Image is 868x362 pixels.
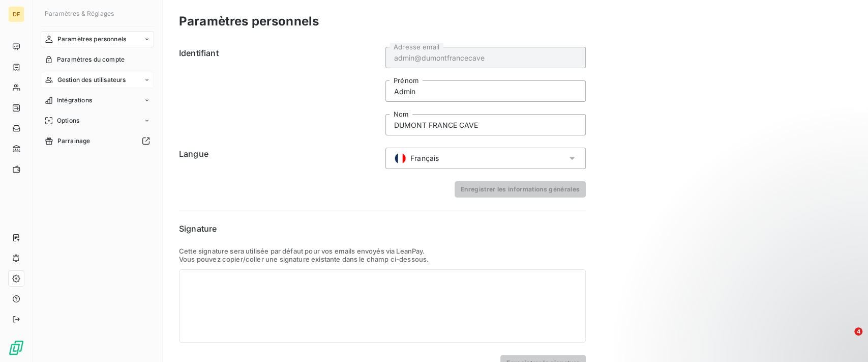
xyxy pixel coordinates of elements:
[179,247,586,255] p: Cette signature sera utilisée par défaut pour vos emails envoyés via LeanPay.
[455,181,586,198] button: Enregistrer les informations générales
[179,255,586,263] p: Vous pouvez copier/coller une signature existante dans le champ ci-dessous.
[41,51,154,68] a: Paramètres du compte
[41,133,154,149] a: Parrainage
[179,12,319,31] h3: Paramètres personnels
[57,136,91,146] span: Parrainage
[665,263,868,335] iframe: Intercom notifications message
[179,148,379,169] h6: Langue
[179,222,586,235] h6: Signature
[179,47,379,135] h6: Identifiant
[45,10,114,17] span: Paramètres & Réglages
[833,327,858,352] iframe: Intercom live chat
[57,55,125,64] span: Paramètres du compte
[57,96,92,105] span: Intégrations
[8,6,24,22] div: DF
[385,47,586,68] input: placeholder
[385,80,586,102] input: placeholder
[57,116,79,125] span: Options
[854,327,862,336] span: 4
[57,75,126,85] span: Gestion des utilisateurs
[385,114,586,135] input: placeholder
[8,340,24,356] img: Logo LeanPay
[57,35,126,44] span: Paramètres personnels
[410,153,439,163] span: Français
